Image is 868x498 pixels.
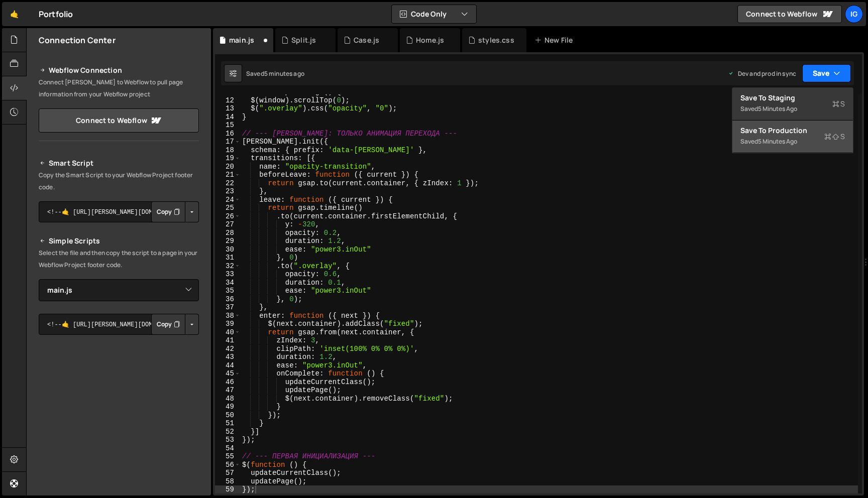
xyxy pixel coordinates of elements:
button: Save to StagingS Saved5 minutes ago [732,88,853,120]
div: 43 [215,353,241,361]
div: Button group with nested dropdown [151,314,199,335]
div: 34 [215,279,241,287]
div: 48 [215,395,241,403]
div: 44 [215,361,241,370]
div: 41 [215,336,241,345]
div: 24 [215,196,241,204]
div: Portfolio [39,8,73,20]
span: S [832,99,845,109]
div: 13 [215,104,241,113]
div: 23 [215,187,241,196]
div: 46 [215,378,241,387]
div: 39 [215,320,241,328]
h2: Simple Scripts [39,235,199,247]
div: 32 [215,262,241,271]
div: 40 [215,328,241,337]
div: 17 [215,138,241,146]
div: 28 [215,229,241,237]
div: 47 [215,386,241,395]
div: Dev and prod in sync [728,69,796,78]
div: 38 [215,312,241,320]
a: Ig [845,5,863,23]
div: 29 [215,237,241,245]
div: main.js [229,35,254,45]
h2: Smart Script [39,157,199,169]
div: 22 [215,179,241,188]
div: 27 [215,220,241,229]
div: Home.js [416,35,444,45]
div: 12 [215,96,241,105]
div: Button group with nested dropdown [151,201,199,222]
div: 37 [215,303,241,312]
p: Connect [PERSON_NAME] to Webflow to pull page information from your Webflow project [39,76,199,100]
button: Save to ProductionS Saved5 minutes ago [732,120,853,153]
div: styles.css [478,35,514,45]
a: Connect to Webflow [737,5,842,23]
div: Saved [740,136,845,148]
div: 26 [215,212,241,221]
div: 57 [215,469,241,477]
div: 5 minutes ago [758,104,797,113]
h2: Connection Center [39,35,116,46]
div: 53 [215,436,241,444]
div: 35 [215,287,241,295]
div: Saved [740,103,845,115]
div: 31 [215,254,241,262]
div: 21 [215,171,241,179]
div: 5 minutes ago [758,137,797,146]
div: 5 minutes ago [264,69,304,78]
button: Copy [151,314,185,335]
button: Code Only [392,5,476,23]
div: Save to Production [740,126,845,136]
textarea: <!--🤙 [URL][PERSON_NAME][DOMAIN_NAME]> <script>document.addEventListener("DOMContentLoaded", func... [39,314,199,335]
div: 52 [215,428,241,436]
span: S [824,132,845,142]
a: 🤙 [2,2,27,26]
div: 18 [215,146,241,155]
div: 59 [215,485,241,494]
div: Split.js [291,35,316,45]
div: 58 [215,477,241,486]
div: Saved [246,69,304,78]
textarea: <!--🤙 [URL][PERSON_NAME][DOMAIN_NAME]> <script>document.addEventListener("DOMContentLoaded", func... [39,201,199,222]
div: 15 [215,121,241,130]
div: 33 [215,270,241,279]
p: Select the file and then copy the script to a page in your Webflow Project footer code. [39,247,199,271]
div: 25 [215,204,241,212]
div: Case.js [354,35,379,45]
div: 55 [215,452,241,461]
div: 36 [215,295,241,304]
div: 54 [215,444,241,453]
div: 16 [215,130,241,138]
button: Copy [151,201,185,222]
div: 42 [215,345,241,353]
div: 56 [215,461,241,469]
h2: Webflow Connection [39,64,199,76]
p: Copy the Smart Script to your Webflow Project footer code. [39,169,199,193]
div: 30 [215,245,241,254]
div: 20 [215,163,241,171]
div: 49 [215,403,241,411]
div: 51 [215,419,241,428]
a: Connect to Webflow [39,108,199,133]
div: 14 [215,113,241,121]
button: Save [802,64,851,82]
div: Save to Staging [740,93,845,103]
iframe: YouTube video player [39,351,200,442]
div: 45 [215,369,241,378]
div: 50 [215,411,241,420]
div: 19 [215,154,241,163]
div: New File [534,35,577,45]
